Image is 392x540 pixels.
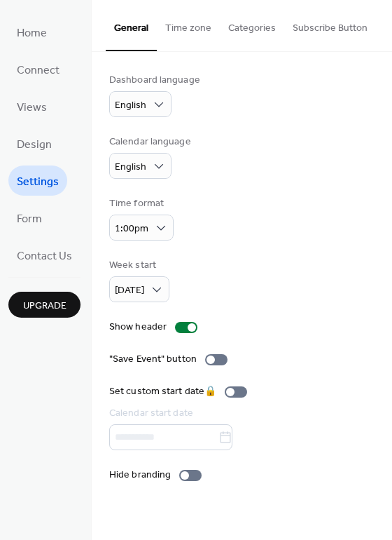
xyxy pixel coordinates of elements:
[109,196,171,211] div: Time format
[17,60,59,81] span: Connect
[109,73,200,88] div: Dashboard language
[17,134,52,156] span: Design
[17,22,47,44] span: Home
[8,17,55,47] a: Home
[115,158,146,177] span: English
[17,171,59,193] span: Settings
[109,468,171,482] div: Hide branding
[109,352,197,367] div: "Save Event" button
[8,292,80,318] button: Upgrade
[8,128,60,158] a: Design
[23,299,66,313] span: Upgrade
[17,245,72,267] span: Contact Us
[8,203,50,233] a: Form
[17,97,47,119] span: Views
[17,208,42,230] span: Form
[109,258,167,273] div: Week start
[115,220,148,238] span: 1:00pm
[109,320,167,335] div: Show header
[115,96,146,115] span: English
[8,166,67,196] a: Settings
[109,135,191,149] div: Calendar language
[8,91,55,121] a: Views
[8,240,80,270] a: Contact Us
[8,54,68,84] a: Connect
[115,281,144,300] span: [DATE]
